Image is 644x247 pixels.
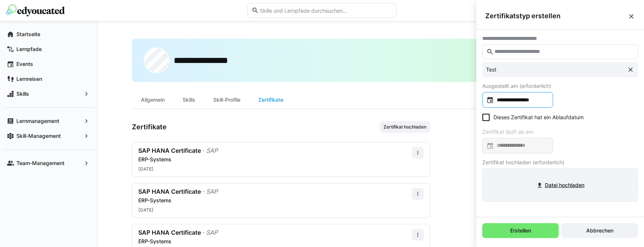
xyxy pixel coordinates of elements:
[206,229,218,236] div: SAP
[482,83,551,89] span: Ausgestellt am (erforderlich)
[383,124,427,130] span: Zertifikat hochladen
[482,114,584,121] eds-checkbox: Dieses Zertifikat hat ein Ablaufdatum
[482,129,533,135] span: Zertifikat läuft ab am
[509,227,532,234] span: Erstellen
[485,12,628,20] span: Zertifikatstyp erstellen
[482,223,559,238] button: Erstellen
[562,223,638,238] button: Abbrechen
[380,121,430,133] button: Zertifikat hochladen
[138,147,201,154] div: SAP HANA Certificate
[202,229,205,236] div: -
[138,238,412,245] div: ERP-Systems
[202,147,205,154] div: -
[132,123,167,131] h3: Zertifikate
[138,207,412,213] div: [DATE]
[206,188,218,195] div: SAP
[202,188,205,195] div: -
[482,159,564,165] span: Zertifikat hochladen (erforderlich)
[486,66,496,73] div: Test
[138,229,201,236] div: SAP HANA Certificate
[249,91,292,109] div: Zertifikate
[132,91,174,109] div: Allgemein
[204,91,249,109] div: Skill-Profile
[174,91,204,109] div: Skills
[138,166,412,172] div: [DATE]
[259,7,392,14] input: Skills und Lernpfade durchsuchen…
[206,147,218,154] div: SAP
[138,197,412,204] div: ERP-Systems
[138,188,201,195] div: SAP HANA Certificate
[138,156,412,163] div: ERP-Systems
[585,227,615,234] span: Abbrechen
